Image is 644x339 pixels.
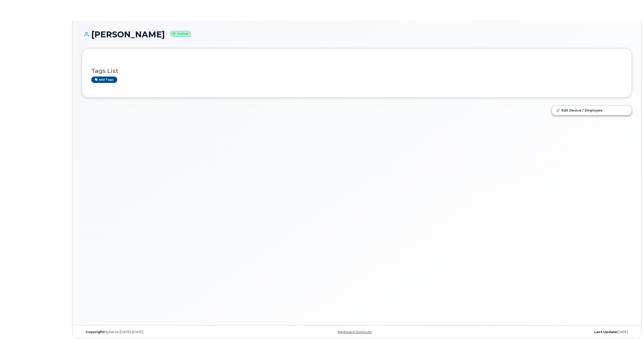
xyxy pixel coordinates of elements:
[338,330,372,334] a: Keyboard Shortcuts
[91,77,117,83] a: Add tags
[82,330,265,334] div: MyServe [DATE]–[DATE]
[86,330,104,334] strong: Copyright
[91,68,622,74] h3: Tags List
[170,31,191,37] small: Active
[82,30,632,39] h1: [PERSON_NAME]
[552,106,632,115] a: Edit Device / Employee
[448,330,632,334] div: [DATE]
[594,330,617,334] strong: Last Update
